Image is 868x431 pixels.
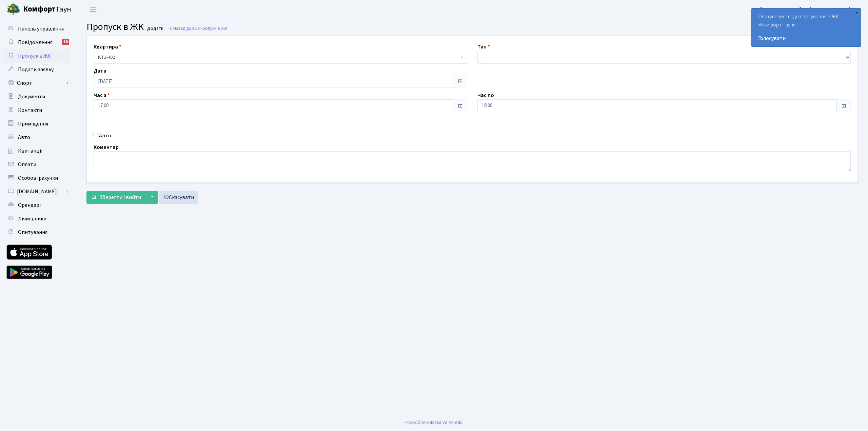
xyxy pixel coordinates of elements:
[477,43,490,51] label: Тип
[94,51,467,64] span: <b>КТ</b>&nbsp;&nbsp;&nbsp;&nbsp;1-402
[3,158,71,171] a: Оплати
[94,43,121,51] label: Квартира
[3,212,71,226] a: Лічильники
[94,67,106,75] label: Дата
[3,226,71,239] a: Опитування
[405,419,463,426] div: Розроблено .
[23,4,71,15] span: Таун
[86,191,145,204] button: Зберегти і вийти
[3,90,71,103] a: Документи
[18,120,48,128] span: Приміщення
[751,8,861,46] div: Опитування щодо паркування в ЖК «Комфорт Таун»
[3,103,71,117] a: Контакти
[62,39,69,45] div: 19
[477,91,494,99] label: Час по
[18,66,54,73] span: Подати заявку
[98,54,459,61] span: <b>КТ</b>&nbsp;&nbsp;&nbsp;&nbsp;1-402
[18,229,47,236] span: Опитування
[94,91,110,99] label: Час з
[18,25,64,33] span: Панель управління
[86,20,144,34] span: Пропуск в ЖК
[98,54,104,61] b: КТ
[146,26,165,32] small: Додати .
[99,132,111,140] label: Авто
[3,36,71,49] a: Повідомлення19
[18,161,36,168] span: Оплати
[18,174,58,182] span: Особові рахунки
[3,76,71,90] a: Спорт
[94,143,119,151] label: Коментар
[18,52,51,60] span: Пропуск в ЖК
[18,39,53,46] span: Повідомлення
[18,147,43,155] span: Квитанції
[3,22,71,36] a: Панель управління
[7,3,20,16] img: logo.png
[853,9,860,16] div: ×
[431,419,462,426] a: Massive Kinetic
[18,93,45,100] span: Документи
[3,63,71,76] a: Подати заявку
[3,198,71,212] a: Орендарі
[85,4,102,15] button: Переключити навігацію
[200,25,228,32] span: Пропуск в ЖК
[18,215,46,222] span: Лічильники
[3,185,71,198] a: [DOMAIN_NAME]
[23,4,56,15] b: Комфорт
[3,171,71,185] a: Особові рахунки
[3,144,71,158] a: Квитанції
[18,201,41,209] span: Орендарі
[760,6,860,13] b: [PERSON_NAME]’єв [PERSON_NAME]. Ю.
[758,34,854,42] a: Голосувати
[18,106,42,114] span: Контакти
[99,194,141,201] span: Зберегти і вийти
[3,117,71,131] a: Приміщення
[3,131,71,144] a: Авто
[159,191,198,204] a: Скасувати
[18,134,30,141] span: Авто
[169,25,228,32] a: Назад до всіхПропуск в ЖК
[3,49,71,63] a: Пропуск в ЖК
[760,5,860,14] a: [PERSON_NAME]’єв [PERSON_NAME]. Ю.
